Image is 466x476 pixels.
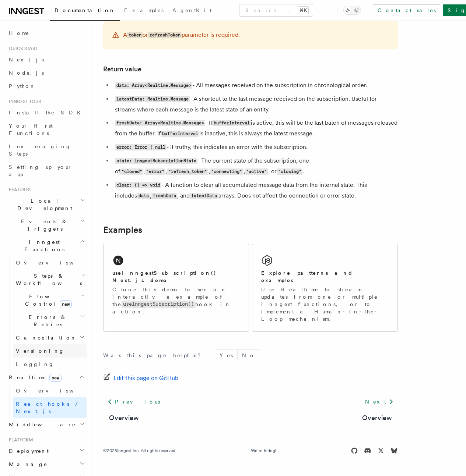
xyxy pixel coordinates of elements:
[16,361,54,367] span: Logging
[167,168,208,175] code: "refresh_token"
[172,7,211,13] span: AgentKit
[6,461,48,468] span: Manage
[298,7,308,14] kbd: ⌘K
[103,395,164,408] a: Previous
[362,413,392,423] a: Overview
[6,140,87,160] a: Leveraging Steps
[261,269,389,284] h2: Explore patterns and examples
[6,238,80,253] span: Inngest Functions
[113,80,398,91] li: - All messages received on the subscription in chronological order.
[343,6,361,15] button: Toggle dark mode
[6,53,87,66] a: Next.js
[103,64,141,74] a: Return value
[16,348,64,354] span: Versioning
[113,94,398,115] li: - A shortcut to the last message received on the subscription. Useful for streams where each mess...
[103,448,176,454] div: © 2025 Inngest Inc. All rights reserved.
[6,197,80,212] span: Local Development
[9,83,36,89] span: Python
[6,444,87,458] button: Deployment
[13,313,80,328] span: Errors & Retries
[6,106,87,119] a: Install the SDK
[6,437,33,443] span: Platform
[210,168,243,175] code: "connecting"
[113,180,398,201] li: - A function to clear all accumulated message data from the internal state. This includes , , and...
[115,182,161,188] code: clear: () => void
[13,293,81,308] span: Flow Control
[13,334,77,341] span: Cancellation
[6,374,62,381] span: Realtime
[6,458,87,471] button: Manage
[6,66,87,79] a: Node.js
[277,168,302,175] code: "closing"
[212,120,251,126] code: bufferInterval
[373,4,440,16] a: Contact sales
[6,218,80,232] span: Events & Triggers
[103,373,179,383] a: Edit this page on GitHub
[6,46,38,51] span: Quick start
[145,168,165,175] code: "error"
[6,119,87,140] a: Your first Functions
[9,110,85,116] span: Install the SDK
[161,131,199,137] code: bufferInterval
[16,388,92,394] span: Overview
[148,32,182,38] code: refreshToken
[13,331,87,344] button: Cancellation
[113,142,398,153] li: - If truthy, this indicates an error with the subscription.
[13,272,82,287] span: Steps & Workflows
[115,120,205,126] code: freshData: Array<Realtime.Message>
[55,7,115,13] span: Documentation
[252,244,398,332] a: Explore patterns and examplesUse Realtime to stream updates from one or multiple Inngest function...
[9,29,29,37] span: Home
[127,32,143,38] code: token
[215,350,237,361] button: Yes
[9,164,72,177] span: Setting up your app
[6,418,87,431] button: Middleware
[6,256,87,371] div: Inngest Functions
[239,4,313,16] button: Search...⌘K
[9,123,53,136] span: Your first Functions
[50,2,120,21] a: Documentation
[13,269,87,290] button: Steps & Workflows
[361,395,398,408] a: Next
[6,421,76,428] span: Middleware
[115,82,192,89] code: data: Array<Realtime.Message>
[123,30,240,40] p: A or parameter is required.
[13,310,87,331] button: Errors & Retries
[6,215,87,235] button: Events & Triggers
[6,187,31,193] span: Features
[13,290,87,310] button: Flow Controlnew
[6,99,41,104] span: Inngest tour
[49,374,62,382] span: new
[245,168,268,175] code: "active"
[120,2,168,20] a: Examples
[261,286,389,323] p: Use Realtime to stream updates from one or multiple Inngest functions, or to implement a Human-in...
[16,401,81,414] span: React hooks / Next.js
[6,79,87,93] a: Python
[6,384,87,418] div: Realtimenew
[113,373,179,383] span: Edit this page on GitHub
[9,57,44,63] span: Next.js
[168,2,216,20] a: AgentKit
[13,256,87,269] a: Overview
[13,344,87,358] a: Versioning
[115,96,190,102] code: latestData: Realtime.Message
[6,160,87,181] a: Setting up your app
[109,413,139,423] a: Overview
[13,397,87,418] a: React hooks / Next.js
[137,193,150,199] code: data
[113,156,398,177] li: - The current state of the subscription, one of , , , , , or .
[124,7,164,13] span: Examples
[6,235,87,256] button: Inngest Functions
[13,358,87,371] a: Logging
[122,301,195,308] code: useInngestSubscription()
[238,350,260,361] button: No
[115,144,167,150] code: error: Error | null
[6,447,49,455] span: Deployment
[115,158,197,164] code: state: InngestSubscriptionState
[190,193,218,199] code: latestData
[6,194,87,215] button: Local Development
[60,300,72,308] span: new
[16,260,92,266] span: Overview
[6,26,87,40] a: Home
[112,269,240,284] h2: useInngestSubscription() Next.js demo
